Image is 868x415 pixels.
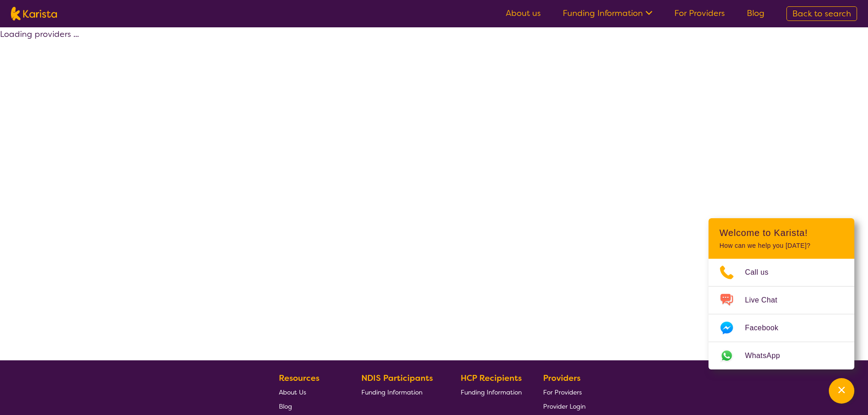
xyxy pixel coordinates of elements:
[709,259,854,369] ul: Choose channel
[506,8,541,19] a: About us
[543,388,582,396] span: For Providers
[745,266,780,279] span: Call us
[279,385,340,399] a: About Us
[563,8,652,19] a: Funding Information
[543,385,586,399] a: For Providers
[709,218,854,369] div: Channel Menu
[543,402,586,410] span: Provider Login
[786,6,857,21] a: Back to search
[745,321,789,335] span: Facebook
[361,373,433,384] b: NDIS Participants
[745,349,791,363] span: WhatsApp
[747,8,765,19] a: Blog
[709,342,854,369] a: Web link opens in a new tab.
[461,388,522,396] span: Funding Information
[461,385,522,399] a: Funding Information
[279,399,340,413] a: Blog
[279,388,306,396] span: About Us
[674,8,725,19] a: For Providers
[279,373,319,384] b: Resources
[829,378,854,404] button: Channel Menu
[719,242,843,250] p: How can we help you [DATE]?
[361,385,440,399] a: Funding Information
[279,402,292,410] span: Blog
[361,388,422,396] span: Funding Information
[719,227,843,238] h2: Welcome to Karista!
[543,399,586,413] a: Provider Login
[543,373,580,384] b: Providers
[792,8,851,19] span: Back to search
[461,373,522,384] b: HCP Recipients
[11,7,57,20] img: Karista logo
[745,293,788,307] span: Live Chat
